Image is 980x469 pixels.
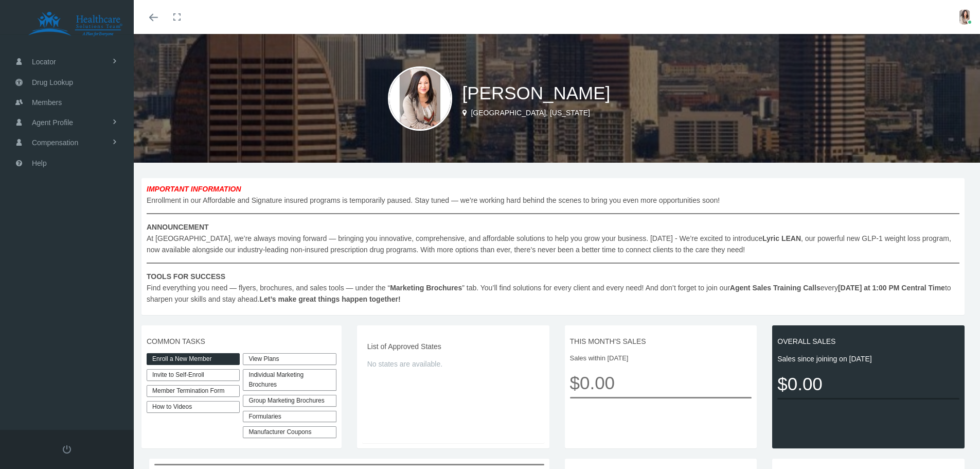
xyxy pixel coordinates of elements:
[570,369,752,397] span: $0.00
[243,395,336,407] div: Group Marketing Brochures
[388,66,452,131] img: S_Profile_Picture_16529.jpg
[147,385,240,397] a: Member Termination Form
[147,401,240,413] a: How to Videos
[777,370,959,398] span: $0.00
[243,353,336,365] a: View Plans
[777,336,959,347] span: OVERALL SALES
[147,369,240,381] a: Invite to Self-Enroll
[762,234,801,242] b: Lyric LEAN
[570,353,752,363] span: Sales within [DATE]
[367,358,539,370] span: No states are available.
[570,336,752,347] span: THIS MONTH'S SALES
[471,109,590,117] span: [GEOGRAPHIC_DATA], [US_STATE]
[32,52,56,72] span: Locator
[462,83,611,103] span: [PERSON_NAME]
[147,353,240,365] a: Enroll a New Member
[147,223,209,231] b: ANNOUNCEMENT
[32,133,78,152] span: Compensation
[259,295,400,303] b: Let’s make great things happen together!
[147,336,336,347] span: COMMON TASKS
[32,93,62,112] span: Members
[147,272,225,281] b: TOOLS FOR SUCCESS
[147,183,959,305] span: Enrollment in our Affordable and Signature insured programs is temporarily paused. Stay tuned — w...
[243,369,336,391] div: Individual Marketing Brochures
[838,284,945,292] b: [DATE] at 1:00 PM Central Time
[730,284,821,292] b: Agent Sales Training Calls
[32,113,73,132] span: Agent Profile
[32,153,47,173] span: Help
[390,284,462,292] b: Marketing Brochures
[13,11,137,37] img: HEALTHCARE SOLUTIONS TEAM, LLC
[147,185,241,193] b: IMPORTANT INFORMATION
[32,73,73,92] span: Drug Lookup
[243,426,336,438] a: Manufacturer Coupons
[367,341,539,352] span: List of Approved States
[777,353,959,364] span: Sales since joining on [DATE]
[243,411,336,423] div: Formularies
[957,9,972,25] img: S_Profile_Picture_16529.jpg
